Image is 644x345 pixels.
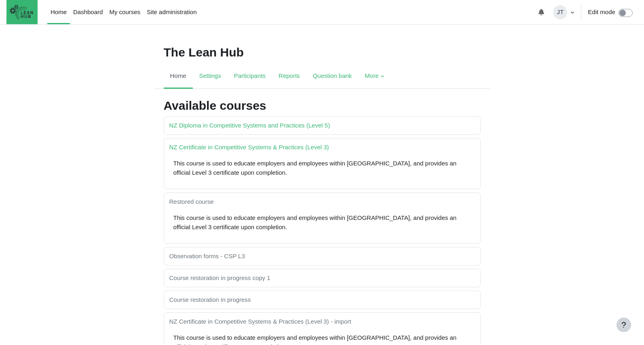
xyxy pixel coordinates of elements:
[272,65,306,89] a: Reports
[228,65,272,89] a: Participants
[173,213,475,232] p: This course is used to educate employers and employees within [GEOGRAPHIC_DATA], and provides an ...
[193,65,228,89] a: Settings
[358,65,390,89] a: More
[6,2,36,23] img: The Lean Hub
[306,65,359,89] a: Question bank
[169,122,330,129] a: NZ Diploma in Competitive Systems and Practices (Level 5)
[164,45,244,60] h1: The Lean Hub
[164,98,481,113] h2: Available courses
[164,65,193,89] a: Home
[169,296,251,303] a: Course restoration in progress
[169,198,214,205] a: Restored course
[553,5,567,19] span: JT
[173,159,475,177] p: This course is used to educate employers and employees within [GEOGRAPHIC_DATA], and provides an ...
[538,9,545,15] i: Toggle notifications menu
[169,274,270,281] a: Course restoration in progress copy 1
[169,253,245,259] a: Observation forms - CSP L3
[588,8,615,17] label: Edit mode
[617,318,631,332] button: Show footer
[169,144,329,151] a: NZ Certificate in Competitive Systems & Practices (Level 3)
[169,318,351,325] a: NZ Certificate in Competitive Systems & Practices (Level 3) - import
